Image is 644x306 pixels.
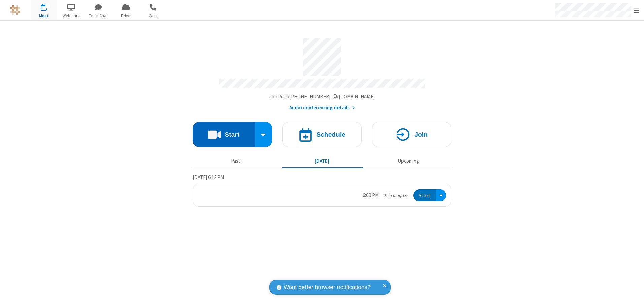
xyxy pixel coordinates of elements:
[289,104,355,112] button: Audio conferencing details
[372,122,451,147] button: Join
[193,122,255,147] button: Start
[45,4,50,9] div: 1
[195,155,277,167] button: Past
[225,131,239,138] h4: Start
[86,13,111,19] span: Team Chat
[282,122,362,147] button: Schedule
[193,33,451,112] section: Account details
[436,189,446,202] div: Open menu
[269,93,375,100] span: Copy my meeting room link
[193,173,451,207] section: Today's Meetings
[255,122,272,147] div: Start conference options
[384,192,408,199] em: in progress
[140,13,166,19] span: Calls
[193,174,224,180] span: [DATE] 6:12 PM
[269,93,375,101] button: Copy my meeting room linkCopy my meeting room link
[413,189,436,202] button: Start
[10,5,20,15] img: QA Selenium DO NOT DELETE OR CHANGE
[368,155,449,167] button: Upcoming
[316,131,345,138] h4: Schedule
[363,192,379,199] div: 6:00 PM
[284,283,371,292] span: Want better browser notifications?
[414,131,428,138] h4: Join
[113,13,138,19] span: Drive
[31,13,57,19] span: Meet
[59,13,84,19] span: Webinars
[282,155,363,167] button: [DATE]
